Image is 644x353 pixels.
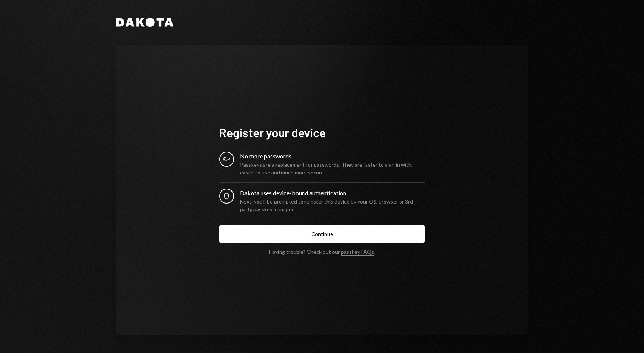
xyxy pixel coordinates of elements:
div: Dakota uses device-bound authentication [240,189,425,198]
div: No more passwords [240,152,425,161]
a: passkey FAQs [341,249,374,256]
h1: Register your device [219,125,425,140]
div: Having trouble? Check out our . [269,249,375,255]
button: Continue [219,225,425,243]
div: Passkeys are a replacement for passwords. They are faster to sign in with, easier to use and much... [240,161,425,176]
div: Next, you’ll be prompted to register this device by your OS, browser or 3rd party passkey manager. [240,198,425,213]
